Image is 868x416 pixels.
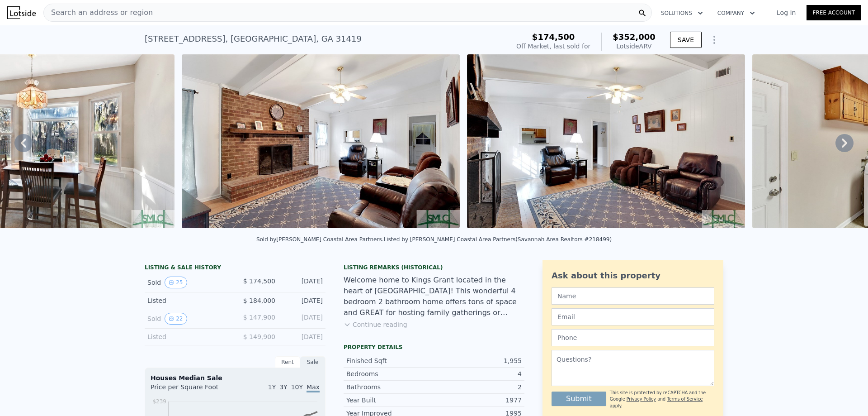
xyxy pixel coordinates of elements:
span: $174,500 [532,32,575,42]
div: Property details [344,344,524,351]
span: 3Y [279,383,287,391]
div: LISTING & SALE HISTORY [145,264,325,273]
button: Submit [552,392,606,406]
a: Log In [766,8,807,17]
a: Terms of Service [667,397,703,402]
span: $352,000 [613,32,656,42]
div: [STREET_ADDRESS] , [GEOGRAPHIC_DATA] , GA 31419 [145,33,362,45]
div: Rent [275,356,300,368]
span: $ 149,900 [243,333,275,340]
div: Listed by [PERSON_NAME] Coastal Area Partners (Savannah Area Realtors #218499) [383,236,612,243]
div: Sold by [PERSON_NAME] Coastal Area Partners . [256,236,384,243]
div: Finished Sqft [346,356,434,365]
div: 1,955 [434,356,522,365]
div: [DATE] [283,277,323,288]
img: Sale: 10475137 Parcel: 18495087 [467,54,745,228]
input: Email [552,308,714,325]
div: Bathrooms [346,383,434,392]
div: Ask about this property [552,269,714,282]
a: Privacy Policy [627,397,656,402]
div: Welcome home to Kings Grant located in the heart of [GEOGRAPHIC_DATA]! This wonderful 4 bedroom 2... [344,275,524,318]
button: SAVE [670,32,702,48]
div: 4 [434,369,522,378]
div: [DATE] [283,313,323,325]
button: Solutions [654,5,710,21]
span: $ 184,000 [243,297,275,304]
button: Continue reading [344,320,407,329]
span: 1Y [268,383,276,391]
a: Free Account [807,5,861,20]
div: Listed [147,296,228,305]
input: Phone [552,329,714,346]
img: Sale: 10475137 Parcel: 18495087 [182,54,460,228]
span: 10Y [291,383,303,391]
div: Houses Median Sale [151,373,320,383]
button: View historical data [165,277,187,288]
div: Sold [147,277,228,288]
div: Bedrooms [346,369,434,378]
div: Listing Remarks (Historical) [344,264,524,271]
div: This site is protected by reCAPTCHA and the Google and apply. [610,390,714,409]
button: Company [710,5,762,21]
div: Lotside ARV [613,42,656,51]
div: Listed [147,332,228,341]
span: $ 174,500 [243,277,275,285]
img: Lotside [7,6,36,19]
span: Search an address or region [44,7,153,18]
div: Sold [147,313,228,325]
span: $ 147,900 [243,314,275,321]
span: Max [307,383,320,392]
div: Year Built [346,396,434,405]
div: [DATE] [283,332,323,341]
div: [DATE] [283,296,323,305]
div: 1977 [434,396,522,405]
button: Show Options [705,31,723,49]
div: Sale [300,356,325,368]
div: Off Market, last sold for [516,42,590,51]
input: Name [552,287,714,305]
button: View historical data [165,313,187,325]
div: Price per Square Foot [151,383,235,397]
tspan: $239 [152,398,166,405]
div: 2 [434,383,522,392]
